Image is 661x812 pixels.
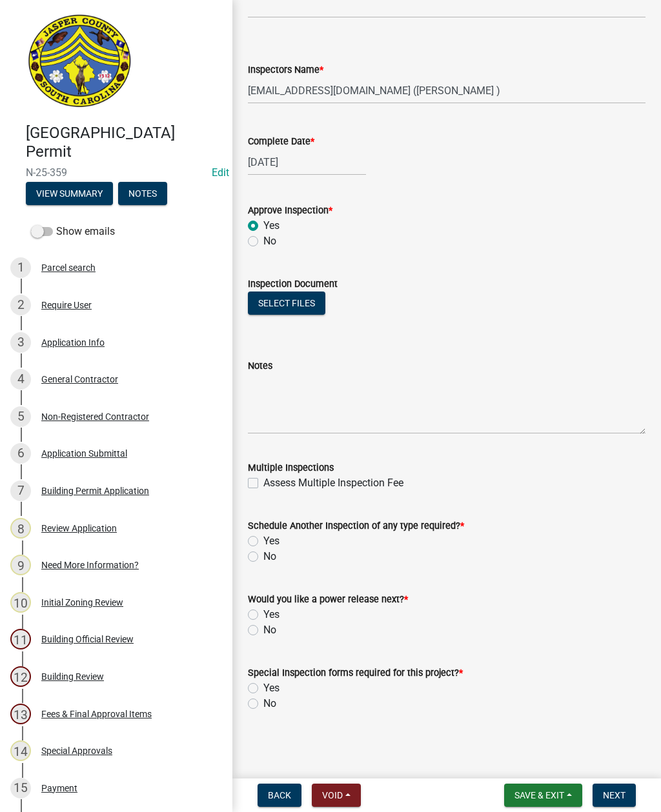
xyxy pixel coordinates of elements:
[10,332,31,353] div: 3
[10,406,31,427] div: 5
[263,622,276,638] label: No
[26,124,222,161] h4: [GEOGRAPHIC_DATA] Permit
[41,375,118,384] div: General Contractor
[41,672,104,681] div: Building Review
[10,518,31,539] div: 8
[248,292,325,315] button: Select files
[26,182,113,205] button: View Summary
[10,555,31,575] div: 9
[248,595,408,604] label: Would you like a power release next?
[10,629,31,649] div: 11
[41,486,149,495] div: Building Permit Application
[248,522,464,531] label: Schedule Another Inspection of any type required?
[263,475,403,491] label: Assess Multiple Inspection Fee
[593,784,636,807] button: Next
[41,524,117,533] div: Review Application
[41,560,139,569] div: Need More Information?
[41,598,123,607] div: Initial Zoning Review
[504,784,582,807] button: Save & Exit
[10,257,31,278] div: 1
[263,533,280,549] label: Yes
[41,784,77,793] div: Payment
[10,592,31,613] div: 10
[263,607,280,622] label: Yes
[26,166,207,179] span: N-25-359
[26,189,113,199] wm-modal-confirm: Summary
[263,233,276,249] label: No
[10,740,31,761] div: 14
[248,66,323,75] label: Inspectors Name
[118,189,167,199] wm-modal-confirm: Notes
[10,480,31,501] div: 7
[248,464,334,473] label: Multiple Inspections
[603,790,625,800] span: Next
[26,14,134,110] img: Jasper County, South Carolina
[31,224,115,239] label: Show emails
[248,137,314,146] label: Complete Date
[248,280,338,289] label: Inspection Document
[263,696,276,711] label: No
[41,301,92,310] div: Require User
[10,443,31,464] div: 6
[263,218,280,233] label: Yes
[322,790,343,800] span: Void
[118,182,167,205] button: Notes
[41,338,105,347] div: Application Info
[263,549,276,564] label: No
[268,790,291,800] span: Back
[248,206,332,215] label: Approve Inspection
[41,449,127,458] div: Application Submittal
[248,362,272,371] label: Notes
[212,166,229,179] a: Edit
[258,784,301,807] button: Back
[41,635,134,644] div: Building Official Review
[41,709,152,718] div: Fees & Final Approval Items
[41,263,96,272] div: Parcel search
[41,746,112,755] div: Special Approvals
[10,666,31,687] div: 12
[10,369,31,390] div: 4
[248,669,463,678] label: Special Inspection forms required for this project?
[248,149,366,175] input: mm/dd/yyyy
[10,295,31,315] div: 2
[10,778,31,798] div: 15
[514,790,564,800] span: Save & Exit
[10,704,31,724] div: 13
[312,784,361,807] button: Void
[212,166,229,179] wm-modal-confirm: Edit Application Number
[263,680,280,696] label: Yes
[41,412,149,421] div: Non-Registered Contractor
